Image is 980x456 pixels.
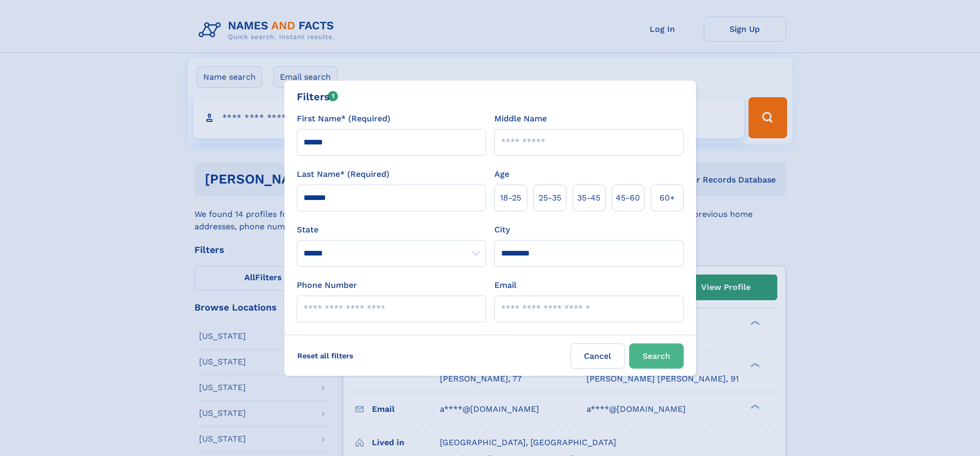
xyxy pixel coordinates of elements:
[297,168,389,180] label: Last Name* (Required)
[500,192,521,204] span: 18‑25
[616,192,640,204] span: 45‑60
[297,89,338,104] div: Filters
[494,224,510,236] label: City
[494,279,516,291] label: Email
[494,113,547,125] label: Middle Name
[577,192,600,204] span: 35‑45
[291,343,360,368] label: Reset all filters
[494,168,509,180] label: Age
[571,343,625,369] label: Cancel
[297,279,357,291] label: Phone Number
[539,192,561,204] span: 25‑35
[660,192,675,204] span: 60+
[629,343,684,369] button: Search
[297,113,390,125] label: First Name* (Required)
[297,224,486,236] label: State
